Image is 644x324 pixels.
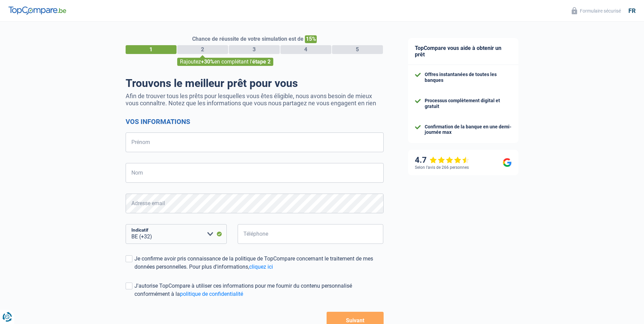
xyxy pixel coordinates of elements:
div: TopCompare vous aide à obtenir un prêt [408,38,518,65]
p: Afin de trouver tous les prêts pour lesquelles vous êtes éligible, nous avons besoin de mieux vou... [126,92,384,107]
div: 1 [126,45,177,54]
div: Offres instantanées de toutes les banques [425,72,512,83]
a: cliquez ici [249,264,273,270]
div: Confirmation de la banque en une demi-journée max [425,124,512,136]
span: 15% [305,35,317,43]
div: Selon l’avis de 266 personnes [415,165,469,170]
button: Formulaire sécurisé [568,5,625,16]
a: politique de confidentialité [180,291,243,297]
div: J'autorise TopCompare à utiliser ces informations pour me fournir du contenu personnalisé conform... [134,282,384,298]
h2: Vos informations [126,118,384,126]
h1: Trouvons le meilleur prêt pour vous [126,77,384,90]
div: Je confirme avoir pris connaissance de la politique de TopCompare concernant le traitement de mes... [134,255,384,271]
div: 4.7 [415,155,470,165]
img: TopCompare Logo [8,6,66,15]
div: 3 [229,45,280,54]
input: 401020304 [238,224,384,244]
div: 5 [332,45,383,54]
span: étape 2 [252,58,271,65]
div: 2 [177,45,228,54]
span: +30% [201,58,214,65]
div: Rajoutez en complétant l' [177,58,273,66]
div: Processus complètement digital et gratuit [425,98,512,109]
div: 4 [280,45,331,54]
span: Chance de réussite de votre simulation est de [192,36,303,42]
div: fr [628,7,636,15]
